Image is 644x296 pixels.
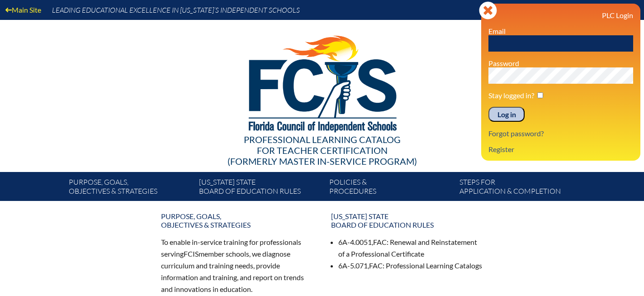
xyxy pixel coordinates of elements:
[488,59,519,67] label: Password
[479,1,497,19] svg: Close
[488,91,534,100] label: Stay logged in?
[326,176,456,201] a: Policies &Procedures
[326,208,488,233] a: [US_STATE] StateBoard of Education rules
[485,143,518,155] a: Register
[338,236,483,260] li: 6A-4.0051, : Renewal and Reinstatement of a Professional Certificate
[456,176,586,201] a: Steps forapplication & completion
[488,27,506,35] label: Email
[195,176,326,201] a: [US_STATE] StateBoard of Education rules
[229,20,416,143] img: FCISlogo221.eps
[2,4,45,16] a: Main Site
[488,11,633,19] h3: PLC Login
[156,208,318,233] a: Purpose, goals,objectives & strategies
[485,127,547,139] a: Forgot password?
[373,238,387,246] span: FAC
[184,249,199,258] span: FCIS
[65,176,195,201] a: Purpose, goals,objectives & strategies
[161,236,313,295] p: To enable in-service training for professionals serving member schools, we diagnose curriculum an...
[62,134,582,167] div: Professional Learning Catalog (formerly Master In-service Program)
[257,145,388,156] span: for Teacher Certification
[488,107,525,122] input: Log in
[338,260,483,272] li: 6A-5.071, : Professional Learning Catalogs
[369,261,383,270] span: FAC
